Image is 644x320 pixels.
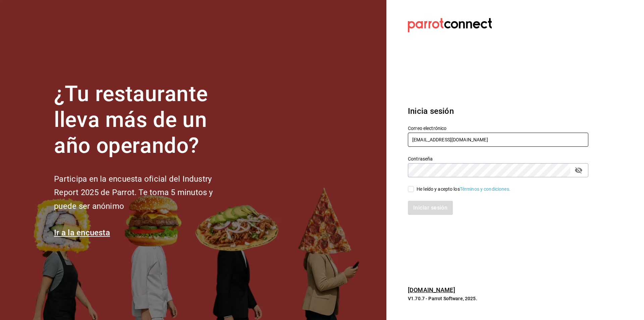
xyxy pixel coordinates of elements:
h1: ¿Tu restaurante lleva más de un año operando? [54,81,235,158]
p: V1.70.7 - Parrot Software, 2025. [408,295,588,302]
input: Ingresa tu correo electrónico [408,133,588,147]
button: passwordField [573,165,584,176]
a: Términos y condiciones. [460,186,511,192]
a: [DOMAIN_NAME] [408,286,455,293]
a: Ir a la encuesta [54,228,110,237]
label: Contraseña [408,156,588,161]
div: He leído y acepto los [417,186,511,193]
h3: Inicia sesión [408,105,588,117]
h2: Participa en la encuesta oficial del Industry Report 2025 de Parrot. Te toma 5 minutos y puede se... [54,172,235,213]
label: Correo electrónico [408,126,588,131]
